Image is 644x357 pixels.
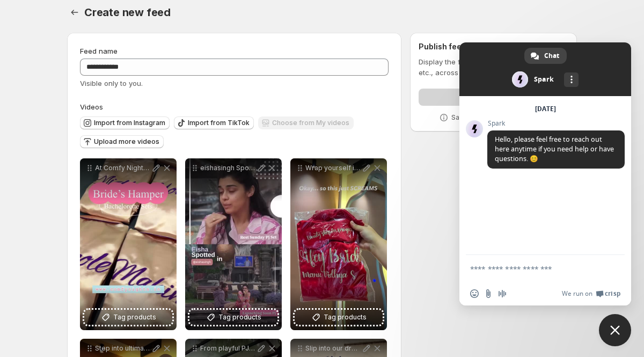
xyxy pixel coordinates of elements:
div: eishasingh Spotted in Comfy Nights Pyjamas in Big Boss 18Tag products [185,158,282,330]
span: Chat [544,48,559,64]
span: Crisp [605,289,620,298]
span: Import from Instagram [94,119,165,127]
p: Step into ultimate comfort with our custom-made PJs from Comfy Nights tailored just for you Soft ... [95,344,151,353]
p: eishasingh Spotted in Comfy Nights Pyjamas in Big Boss 18 [200,164,256,172]
h2: Publish feed [419,41,568,52]
span: Hello, please feel free to reach out here anytime if you need help or have questions. 😊 [495,135,614,163]
span: Tag products [324,312,367,323]
button: Import from TikTok [174,116,254,129]
button: Settings [67,5,82,20]
p: Wrap yourself in luxury with our stunning red robe matching eyemask and comfy slippers all adorne... [305,164,361,172]
div: [DATE] [535,106,556,112]
span: Visible only to you. [80,79,143,88]
button: Tag products [189,310,277,325]
span: We run on [562,289,592,298]
div: At Comfy Nights every piece is made just for you from custom pyjamas to handcrafted hampers Perso... [80,158,177,330]
button: Upload more videos [80,135,164,148]
span: Import from TikTok [188,119,250,127]
span: Tag products [218,312,261,323]
div: More channels [564,72,579,87]
span: Upload more videos [94,137,159,146]
button: Tag products [84,310,172,325]
p: Save the feed once to publish. [451,113,548,122]
div: Close chat [599,314,631,346]
button: Import from Instagram [80,116,170,129]
span: Insert an emoji [470,289,479,298]
a: We run onCrisp [562,289,620,298]
span: Feed name [80,47,118,55]
button: Tag products [295,310,383,325]
textarea: Compose your message... [470,264,597,274]
p: Slip into our dreamy velvet pyjama set so soft its like hugging a cloud Perfect for movie maratho... [305,344,361,353]
div: Chat [524,48,567,64]
p: From playful PJs to chic fits and glam vibes the trio transition is pure fashion magic Dont just ... [200,344,256,353]
span: Spark [487,120,625,127]
span: Tag products [113,312,156,323]
span: Videos [80,103,103,111]
div: Wrap yourself in luxury with our stunning red robe matching eyemask and comfy slippers all adorne... [290,158,387,330]
span: Create new feed [84,6,171,19]
span: Audio message [498,289,507,298]
p: At Comfy Nights every piece is made just for you from custom pyjamas to handcrafted hampers Perso... [95,164,151,172]
span: Send a file [484,289,493,298]
p: Display the feed as a carousel, spotlight, etc., across your store. [419,56,568,78]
